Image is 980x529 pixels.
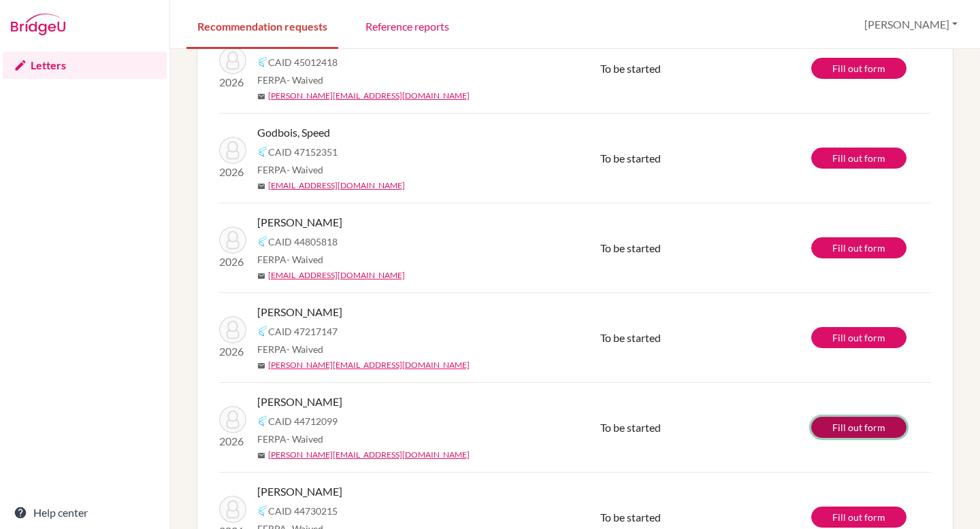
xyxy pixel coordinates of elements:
[268,414,338,428] span: CAID 44712099
[257,362,265,370] span: mail
[811,327,906,348] a: Fill out form
[257,236,268,247] img: Common App logo
[257,415,268,426] img: Common App logo
[257,214,342,231] span: [PERSON_NAME]
[811,237,906,258] a: Fill out form
[219,164,246,180] p: 2026
[219,74,246,90] p: 2026
[257,163,323,177] span: FERPA
[268,269,405,281] a: [EMAIL_ADDRESS][DOMAIN_NAME]
[600,421,661,434] span: To be started
[219,316,246,343] img: Spier, Benjamín
[268,55,338,69] span: CAID 45012418
[268,359,470,371] a: [PERSON_NAME][EMAIL_ADDRESS][DOMAIN_NAME]
[257,451,265,460] span: mail
[3,52,167,79] a: Letters
[287,74,323,86] span: - Waived
[219,406,246,433] img: Orduz, Natalia
[186,2,338,49] a: Recommendation requests
[219,343,246,360] p: 2026
[257,304,342,320] span: [PERSON_NAME]
[287,433,323,445] span: - Waived
[600,241,661,254] span: To be started
[287,164,323,175] span: - Waived
[257,342,323,356] span: FERPA
[355,2,460,49] a: Reference reports
[11,14,65,35] img: Bridge-U
[257,483,342,500] span: [PERSON_NAME]
[257,56,268,67] img: Common App logo
[219,226,246,254] img: Balat Nasrallah, Jorge
[257,505,268,516] img: Common App logo
[3,499,167,526] a: Help center
[268,449,470,461] a: [PERSON_NAME][EMAIL_ADDRESS][DOMAIN_NAME]
[600,152,661,165] span: To be started
[811,417,906,438] a: Fill out form
[257,326,268,337] img: Common App logo
[268,235,338,249] span: CAID 44805818
[257,252,323,267] span: FERPA
[811,148,906,169] a: Fill out form
[219,137,246,164] img: Godbois, Speed
[219,254,246,270] p: 2026
[287,254,323,265] span: - Waived
[287,343,323,355] span: - Waived
[257,182,265,190] span: mail
[219,496,246,523] img: Hernández, Sofía
[257,432,323,446] span: FERPA
[858,12,964,37] button: [PERSON_NAME]
[268,180,405,192] a: [EMAIL_ADDRESS][DOMAIN_NAME]
[219,47,246,74] img: Diarte Gil, Gabriel
[257,394,342,410] span: [PERSON_NAME]
[268,145,338,159] span: CAID 47152351
[600,331,661,344] span: To be started
[257,73,323,87] span: FERPA
[257,272,265,280] span: mail
[257,92,265,101] span: mail
[257,124,330,141] span: Godbois, Speed
[600,62,661,75] span: To be started
[811,507,906,528] a: Fill out form
[268,504,338,518] span: CAID 44730215
[268,90,470,102] a: [PERSON_NAME][EMAIL_ADDRESS][DOMAIN_NAME]
[219,433,246,449] p: 2026
[268,324,338,339] span: CAID 47217147
[257,146,268,157] img: Common App logo
[600,511,661,524] span: To be started
[811,58,906,79] a: Fill out form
